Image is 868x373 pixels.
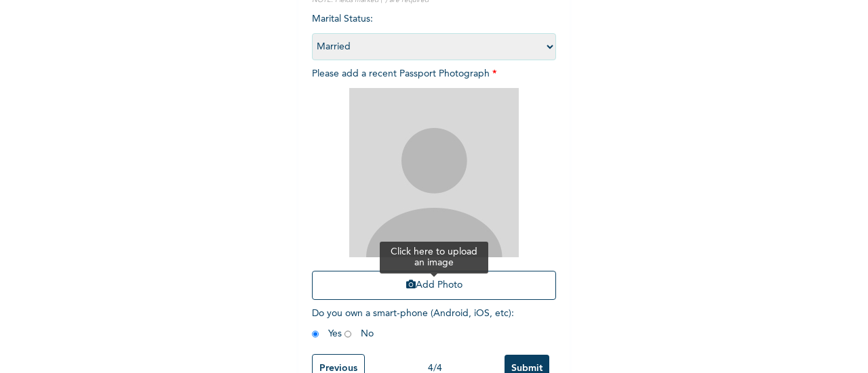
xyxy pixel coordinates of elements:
span: Do you own a smart-phone (Android, iOS, etc) : Yes No [312,309,514,338]
span: Marital Status : [312,14,556,51]
button: Add Photo [312,271,556,300]
img: Crop [349,88,519,257]
span: Please add a recent Passport Photograph [312,69,556,307]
